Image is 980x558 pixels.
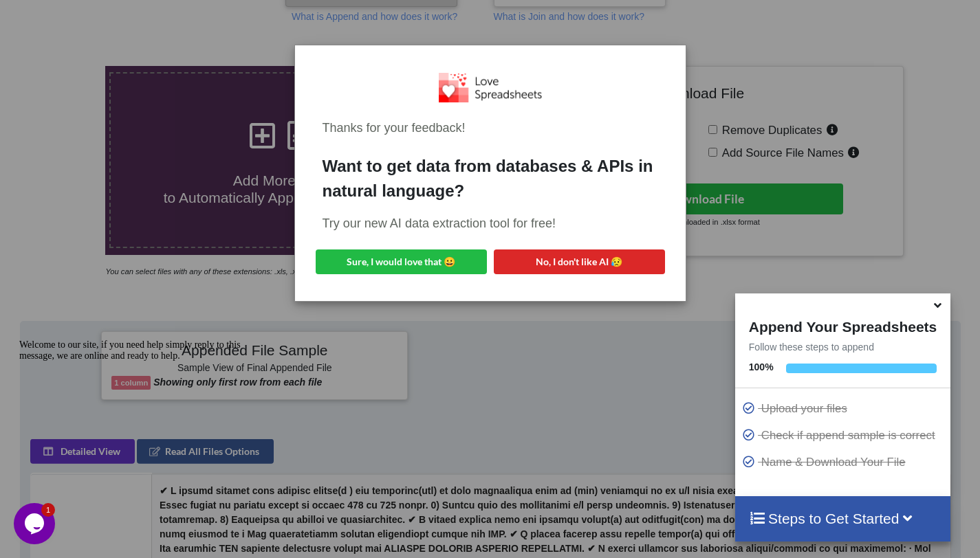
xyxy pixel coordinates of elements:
[6,5,227,27] span: Welcome to our site, if you need help simply reply to this message, we are online and ready to help.
[316,249,487,274] button: Sure, I would love that 😀
[323,119,658,137] div: Thanks for your feedback!
[439,73,542,102] img: Logo.png
[749,361,774,372] b: 100 %
[749,510,937,527] h4: Steps to Get Started
[14,334,261,496] iframe: chat widget
[494,249,665,274] button: No, I don't like AI 😥
[735,315,950,335] h4: Append Your Spreadsheets
[742,427,947,444] p: Check if append sample is correct
[6,5,253,27] div: Welcome to our site, if you need help simply reply to this message, we are online and ready to help.
[323,214,658,233] div: Try our new AI data extraction tool for free!
[735,340,950,354] p: Follow these steps to append
[14,503,58,544] iframe: chat widget
[742,400,947,417] p: Upload your files
[323,154,658,203] div: Want to get data from databases & APIs in natural language?
[742,454,947,471] p: Name & Download Your File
